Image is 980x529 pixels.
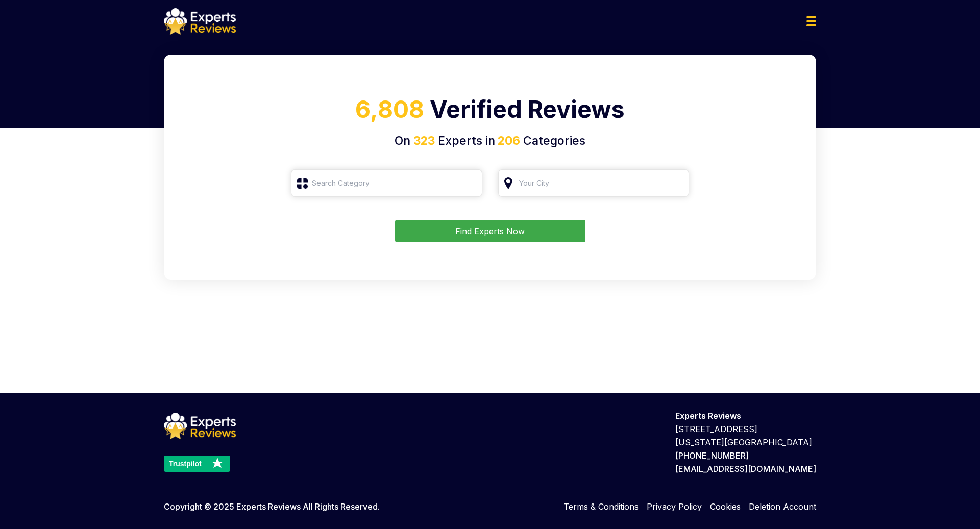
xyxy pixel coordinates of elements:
[710,500,741,513] a: Cookies
[647,500,702,513] a: Privacy Policy
[413,134,435,148] span: 323
[806,16,816,26] img: Menu Icon
[395,220,585,242] button: Find Experts Now
[355,95,424,123] span: 6,808
[675,422,816,436] p: [STREET_ADDRESS]
[291,169,482,197] input: Search Category
[675,449,816,462] p: [PHONE_NUMBER]
[169,460,202,468] text: Trustpilot
[749,500,816,513] a: Deletion Account
[164,413,236,439] img: logo
[675,409,816,422] p: Experts Reviews
[164,8,236,35] img: logo
[164,456,236,472] a: Trustpilot
[495,134,520,148] span: 206
[675,436,816,449] p: [US_STATE][GEOGRAPHIC_DATA]
[176,132,804,150] h4: On Experts in Categories
[563,500,639,513] a: Terms & Conditions
[176,92,804,132] h1: Verified Reviews
[498,169,690,197] input: Your City
[164,500,380,513] p: Copyright © 2025 Experts Reviews All Rights Reserved.
[675,462,816,475] p: [EMAIL_ADDRESS][DOMAIN_NAME]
